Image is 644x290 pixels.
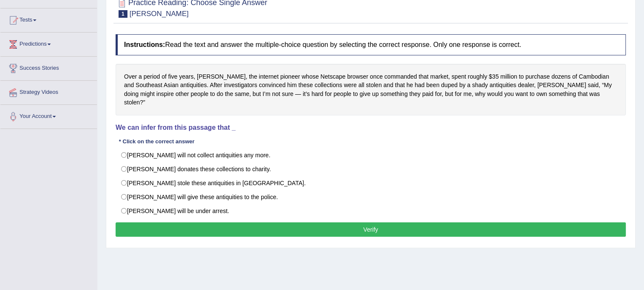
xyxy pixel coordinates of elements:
a: Tests [0,8,97,30]
small: [PERSON_NAME] [130,10,189,18]
a: Strategy Videos [0,81,97,102]
div: Over a period of five years, [PERSON_NAME], the internet pioneer whose Netscape browser once comm... [116,64,626,115]
span: 1 [119,10,127,18]
div: * Click on the correct answer [116,138,198,146]
a: Your Account [0,105,97,126]
h4: Read the text and answer the multiple-choice question by selecting the correct response. Only one... [116,34,626,55]
label: [PERSON_NAME] will be under arrest. [116,204,626,218]
button: Verify [116,222,626,237]
label: [PERSON_NAME] will give these antiquities to the police. [116,190,626,204]
a: Predictions [0,33,97,54]
label: [PERSON_NAME] will not collect antiquities any more. [116,148,626,162]
label: [PERSON_NAME] stole these antiquities in [GEOGRAPHIC_DATA]. [116,176,626,190]
a: Success Stories [0,57,97,78]
label: [PERSON_NAME] donates these collections to charity. [116,162,626,176]
h4: We can infer from this passage that _ [116,124,626,131]
b: Instructions: [124,41,165,48]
